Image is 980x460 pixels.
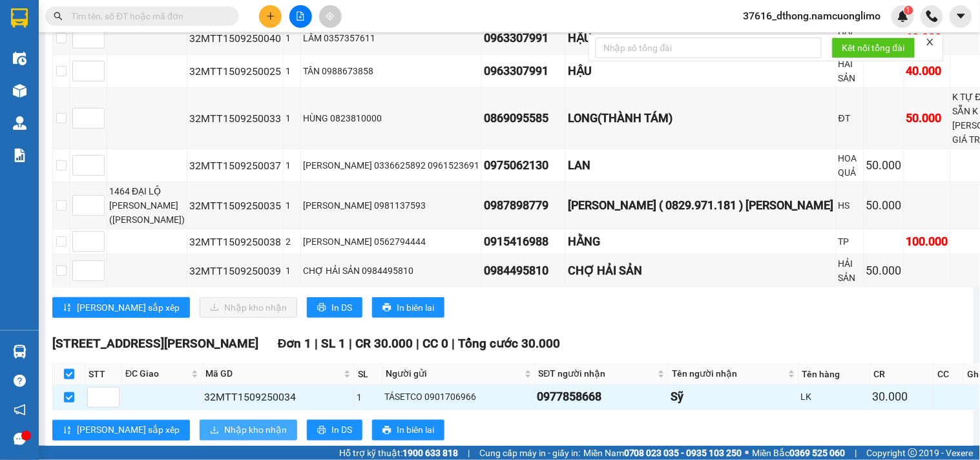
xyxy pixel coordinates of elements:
[85,364,122,385] th: STT
[296,12,305,21] span: file-add
[204,390,352,406] div: 32MTT1509250034
[904,6,913,15] sup: 1
[189,263,281,279] div: 32MTT1509250039
[482,22,566,55] td: 0963307991
[52,336,258,351] span: [STREET_ADDRESS][PERSON_NAME]
[839,198,862,213] div: HS
[484,62,563,80] div: 0963307991
[303,64,479,78] div: TÂN 0988673858
[799,364,871,385] th: Tên hàng
[189,234,281,250] div: 32MTT1509250038
[356,336,413,351] span: CR 30.000
[873,388,932,406] div: 30.000
[790,448,846,458] strong: 0369 525 060
[482,182,566,229] td: 0987898779
[187,229,284,255] td: 32MTT1509250038
[307,420,362,441] button: printerIn DS
[906,109,948,127] div: 50.000
[319,5,342,28] button: aim
[303,31,479,45] div: LÂM 0357357611
[77,423,180,437] span: [PERSON_NAME] sắp xếp
[484,156,563,174] div: 0975062130
[189,198,281,214] div: 32MTT1509250035
[202,385,355,410] td: 32MTT1509250034
[13,116,26,130] img: warehouse-icon
[189,158,281,174] div: 32MTT1509250037
[52,420,190,441] button: sort-ascending[PERSON_NAME] sắp xếp
[322,336,346,351] span: SL 1
[349,336,353,351] span: |
[950,5,972,28] button: caret-down
[317,303,326,313] span: printer
[839,111,862,125] div: ĐT
[871,364,934,385] th: CR
[839,235,862,249] div: TP
[855,446,857,460] span: |
[839,57,862,85] div: HẢI SẢN
[624,448,742,458] strong: 0708 023 035 - 0935 103 250
[417,336,420,351] span: |
[536,385,669,410] td: 0977858668
[934,364,964,385] th: CC
[468,446,470,460] span: |
[955,10,967,22] span: caret-down
[906,62,948,80] div: 40.000
[539,367,656,381] span: SĐT người nhận
[200,297,297,318] button: downloadNhập kho nhận
[484,109,563,127] div: 0869095585
[307,297,362,318] button: printerIn DS
[54,12,63,21] span: search
[733,8,891,24] span: 37616_dthong.namcuonglimo
[303,111,479,125] div: HÙNG 0823810000
[14,404,26,416] span: notification
[278,336,312,351] span: Đơn 1
[568,156,834,174] div: LAN
[187,255,284,287] td: 32MTT1509250039
[121,70,540,87] li: Hotline: 1900400028
[568,233,834,251] div: HẰNG
[484,196,563,214] div: 0987898779
[482,55,566,88] td: 0963307991
[568,109,834,127] div: LONG(THÀNH TÁM)
[303,198,479,213] div: [PERSON_NAME] 0981137593
[13,345,26,359] img: warehouse-icon
[908,448,917,457] span: copyright
[382,303,391,313] span: printer
[372,297,444,318] button: printerIn biên lai
[423,336,449,351] span: CC 0
[286,64,298,78] div: 1
[537,388,667,406] div: 0977858668
[566,182,837,229] td: LINH ( 0829.971.181 ) KHOA
[397,423,434,437] span: In biên lai
[331,423,352,437] span: In DS
[842,41,905,55] span: Kết nối tổng đài
[397,300,434,315] span: In biên lai
[14,375,26,387] span: question-circle
[63,426,72,436] span: sort-ascending
[832,37,915,58] button: Kết nối tổng đài
[187,55,284,88] td: 32MTT1509250025
[187,88,284,149] td: 32MTT1509250033
[382,426,391,436] span: printer
[482,149,566,182] td: 0975062130
[189,110,281,127] div: 32MTT1509250033
[926,10,938,22] img: phone-icon
[11,8,28,28] img: logo-vxr
[452,336,455,351] span: |
[566,229,837,255] td: HẰNG
[482,229,566,255] td: 0915416988
[566,55,837,88] td: HẬU
[289,5,312,28] button: file-add
[187,149,284,182] td: 32MTT1509250037
[596,37,822,58] input: Nhập số tổng đài
[906,233,948,251] div: 100.000
[357,390,380,404] div: 1
[77,300,180,315] span: [PERSON_NAME] sắp xếp
[672,367,786,381] span: Tên người nhận
[568,196,834,214] div: [PERSON_NAME] ( 0829.971.181 ) [PERSON_NAME]
[109,184,185,227] div: 1464 ĐẠI LỘ [PERSON_NAME] ([PERSON_NAME])
[286,31,298,45] div: 1
[566,88,837,149] td: LONG(THÀNH TÁM)
[286,158,298,172] div: 1
[926,37,935,47] span: close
